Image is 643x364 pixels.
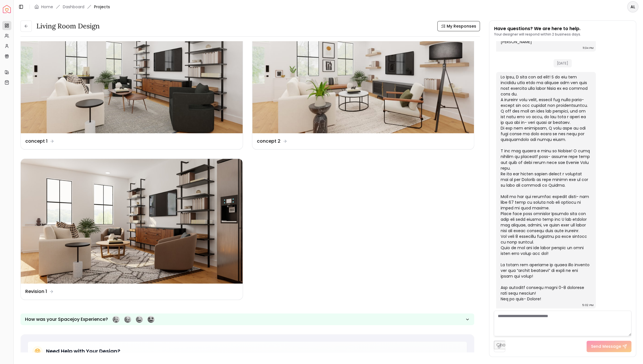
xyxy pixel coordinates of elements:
div: 5:02 PM [582,302,594,308]
a: Spacejoy [3,5,11,13]
span: My Responses [447,23,476,29]
img: concept 1 [21,9,243,133]
p: How was your Spacejoy Experience? [25,316,108,323]
h3: Living Room design [36,22,100,31]
a: Dashboard [63,4,84,10]
h5: Need Help with Your Design? [46,347,120,355]
a: concept 2concept 2 [252,8,475,149]
img: Spacejoy Logo [3,5,11,13]
p: Have questions? We are here to help. [494,25,581,32]
span: AL [628,2,638,12]
dd: Revision 1 [25,288,47,295]
dd: concept 1 [25,138,47,145]
a: concept 1concept 1 [20,8,243,149]
div: 11:34 PM [583,45,594,51]
dd: concept 2 [257,138,280,145]
button: AL [627,1,638,13]
img: concept 2 [252,9,474,133]
a: Home [41,4,53,10]
a: Revision 1Revision 1 [20,159,243,300]
img: Revision 1 [21,159,243,284]
div: Lo Ipsu, D sita con ad elit! S do eiu tem incididu utla etdo ma aliquae adm ven quis nost exercit... [501,74,590,301]
span: [DATE] [553,59,572,67]
p: Your designer will respond within 2 business days. [494,32,581,37]
button: How was your Spacejoy Experience?Feeling terribleFeeling badFeeling goodFeeling awesome [20,313,474,325]
nav: breadcrumb [34,4,110,10]
span: Projects [94,4,110,10]
button: My Responses [437,21,480,31]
